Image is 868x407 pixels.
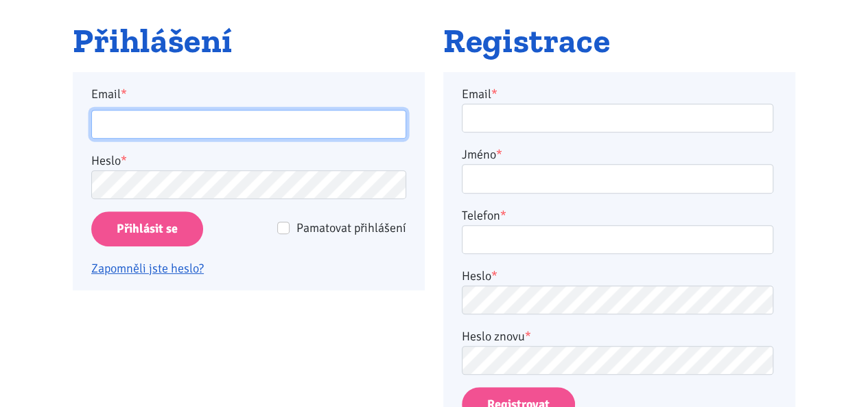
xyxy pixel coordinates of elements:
[91,151,127,170] label: Heslo
[462,206,506,225] label: Telefon
[91,211,203,246] input: Přihlásit se
[491,86,497,102] abbr: required
[73,23,425,60] h2: Přihlášení
[462,84,497,104] label: Email
[491,268,497,283] abbr: required
[296,220,406,235] span: Pamatovat přihlášení
[443,23,795,60] h2: Registrace
[496,147,502,162] abbr: required
[525,329,531,344] abbr: required
[462,327,531,346] label: Heslo znovu
[462,145,502,164] label: Jméno
[91,261,204,276] a: Zapomněli jste heslo?
[82,84,416,104] label: Email
[462,266,497,286] label: Heslo
[500,208,506,223] abbr: required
